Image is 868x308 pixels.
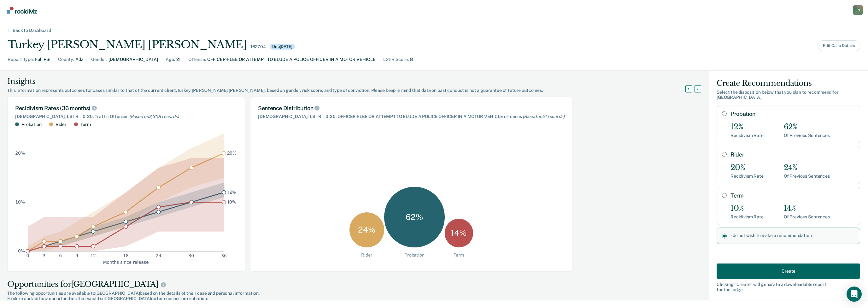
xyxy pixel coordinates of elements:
div: Full PSI [35,56,50,63]
div: 24% [784,163,830,172]
div: Sentence Distribution [258,104,565,111]
div: Report Type : [8,56,34,63]
div: Due [DATE] [270,44,295,50]
div: Turkey [PERSON_NAME] [PERSON_NAME] [8,38,247,51]
div: Rider [361,252,372,258]
div: Select the disposition below that you plan to recommend for [GEOGRAPHIC_DATA] . [717,90,860,100]
div: 62 % [384,187,444,247]
div: County : [58,56,74,63]
text: 24 [156,253,161,258]
div: Gender : [91,56,107,63]
div: [DEMOGRAPHIC_DATA], LSI-R = 0-20, Traffic Offenses [15,114,237,119]
div: Recidivism Rate [730,174,764,179]
img: Recidiviz [7,7,37,14]
text: 3 [43,253,45,258]
div: 162704 [250,44,266,50]
label: Term [730,192,855,199]
div: [DEMOGRAPHIC_DATA] [108,56,158,63]
div: Ada [75,56,84,63]
div: Age : [166,56,175,63]
g: dot [26,151,226,253]
button: Create [717,264,860,279]
div: Open Intercom Messenger [847,287,862,302]
span: (Based on 2,308 records ) [129,114,179,119]
div: Of Previous Sentences [784,133,830,138]
div: OFFICER-FLEE OR ATTEMPT TO ELUDE A POLICE OFFICER IN A MOTOR VEHICLE [207,56,376,63]
text: 0 [26,253,29,258]
div: This information represents outcomes for cases similar to that of the current client, Turkey [PER... [7,88,693,93]
div: Probation [404,252,425,258]
div: 20% [730,163,764,172]
g: x-axis tick label [26,253,227,258]
label: Probation [730,110,855,117]
text: 10% [227,199,236,204]
text: 6 [59,253,62,258]
text: 18 [123,253,129,258]
div: 62% [784,122,830,132]
div: 14% [784,204,830,213]
span: The following opportunities are available to [GEOGRAPHIC_DATA] based on the details of their case... [7,291,702,296]
div: Opportunities for [GEOGRAPHIC_DATA] [7,279,702,289]
div: 8 [410,56,413,63]
div: Probation [21,122,42,127]
text: 12% [228,190,236,195]
span: (Based on 21 records ) [523,114,564,119]
g: y-axis tick label [15,150,25,253]
g: x-axis label [103,260,149,265]
div: 24 % [349,212,384,247]
div: LSI-R Score : [383,56,409,63]
text: 20% [15,150,25,155]
div: Term [454,252,464,258]
div: Of Previous Sentences [784,174,830,179]
text: 20% [227,150,237,155]
div: 14 % [445,219,473,247]
div: L N [853,5,863,15]
g: text [227,150,237,204]
label: Rider [730,151,855,158]
div: Of Previous Sentences [784,214,830,220]
text: 0% [18,248,25,253]
div: Insights [7,76,693,86]
div: 12% [730,122,764,132]
text: 10% [15,199,25,204]
div: Back to Dashboard [5,28,59,33]
div: Recidivism Rate [730,133,764,138]
div: Clicking " Create " will generate a downloadable report for the judge. [717,282,860,293]
text: Months since release [103,260,149,265]
button: Edit Case Details [818,40,860,51]
text: 9 [75,253,78,258]
div: Term [80,122,91,127]
div: Offense : [188,56,206,63]
div: 10% [730,204,764,213]
span: Explore and add any opportunities that would set [GEOGRAPHIC_DATA] up for success on probation. [7,296,702,301]
button: Profile dropdown button [853,5,863,15]
text: 12 [91,253,96,258]
div: Recidivism Rate [730,214,764,220]
div: [DEMOGRAPHIC_DATA], LSI-R = 0-20, OFFICER-FLEE OR ATTEMPT TO ELUDE A POLICE OFFICER IN A MOTOR VE... [258,114,565,119]
div: 21 [176,56,181,63]
div: Create Recommendations [717,78,860,88]
text: 36 [221,253,227,258]
text: 30 [189,253,194,258]
div: Rider [56,122,67,127]
g: area [28,133,224,251]
label: I do not wish to make a recommendation [730,233,855,238]
div: Recidivism Rates (36 months) [15,104,237,111]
